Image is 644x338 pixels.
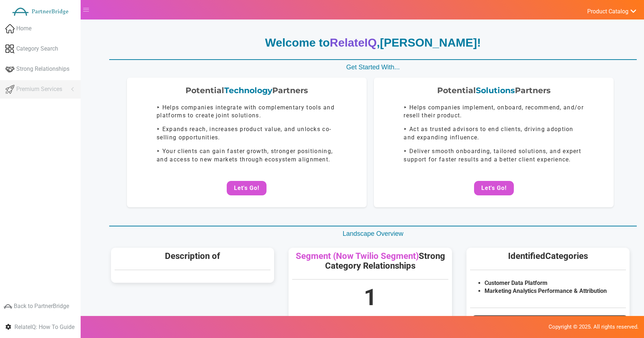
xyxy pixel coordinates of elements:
span: Landscape Overview [342,230,403,237]
div: Potential Partners [134,85,359,96]
span: Get Started With... [346,64,400,71]
span: Solutions [476,86,515,95]
span: Home [16,25,31,33]
strong: Welcome to , ! [265,36,481,49]
h5: Identified Categories [470,251,626,261]
li: Marketing Analytics Performance & Attribution [485,287,626,295]
button: Let's Go! [227,181,266,195]
span: Strong Relationships [16,65,69,73]
p: ‣ Act as trusted advisors to end clients, driving adoption and expanding influence. [404,125,584,142]
p: ‣ Deliver smooth onboarding, tailored solutions, and expert support for faster results and a bett... [404,147,584,164]
span: Category Search [16,45,58,53]
p: ‣ Helps companies integrate with complementary tools and platforms to create joint solutions. [157,104,337,120]
span: Back to PartnerBridge [14,303,69,309]
div: Potential Partners [381,85,606,96]
span: [PERSON_NAME] [380,36,477,49]
span: 1 [364,284,377,311]
span: Product Catalog [587,8,628,15]
h5: Description of [115,251,270,261]
p: ‣ Helps companies implement, onboard, recommend, and/or resell their product. [404,104,584,120]
button: Request Category Review [472,315,628,333]
li: Customer Data Platform [485,279,626,287]
p: ‣ Expands reach, increases product value, and unlocks co-selling opportunities. [157,125,337,142]
a: Product Catalog [579,6,637,16]
span: RelateIQ: How To Guide [14,324,74,330]
span: RelateIQ [330,36,377,49]
span: Technology [224,86,272,95]
img: greyIcon.png [4,302,12,311]
h5: Strong Category Relationships [292,251,448,270]
span: Segment (Now Twilio Segment) [296,251,419,261]
p: ‣ Your clients can gain faster growth, stronger positioning, and access to new markets through ec... [157,147,337,164]
button: Let's Go! [474,181,514,195]
p: Copyright © 2025. All rights reserved. [5,323,639,331]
